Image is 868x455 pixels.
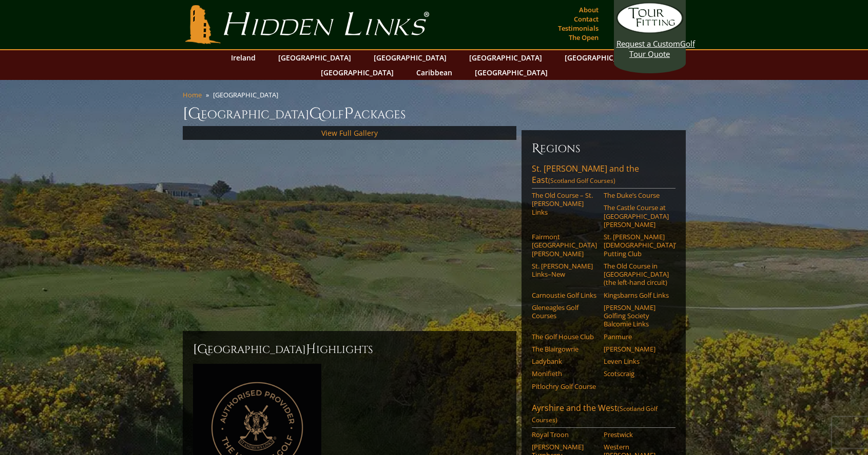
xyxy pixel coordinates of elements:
[616,3,683,59] a: Request a CustomGolf Tour Quote
[571,12,601,26] a: Contact
[316,65,399,80] a: [GEOGRAPHIC_DATA]
[226,50,261,65] a: Ireland
[604,262,669,287] a: The Old Course in [GEOGRAPHIC_DATA] (the left-hand circuit)
[183,104,686,124] h1: [GEOGRAPHIC_DATA] olf ackages
[532,404,658,424] span: (Scotland Golf Courses)
[532,402,676,428] a: Ayrshire and the West(Scotland Golf Courses)
[532,333,597,341] a: The Golf House Club
[604,430,669,439] a: Prestwick
[532,430,597,439] a: Royal Troon
[604,233,669,258] a: St. [PERSON_NAME] [DEMOGRAPHIC_DATA]’ Putting Club
[306,341,316,358] span: H
[604,333,669,341] a: Panmure
[532,345,597,353] a: The Blairgowrie
[470,65,553,80] a: [GEOGRAPHIC_DATA]
[532,140,676,157] h6: Regions
[532,191,597,216] a: The Old Course – St. [PERSON_NAME] Links
[560,50,643,65] a: [GEOGRAPHIC_DATA]
[532,233,597,258] a: Fairmont [GEOGRAPHIC_DATA][PERSON_NAME]
[532,262,597,279] a: St. [PERSON_NAME] Links–New
[532,291,597,299] a: Carnoustie Golf Links
[411,65,457,80] a: Caribbean
[566,30,601,45] a: The Open
[369,50,452,65] a: [GEOGRAPHIC_DATA]
[604,291,669,299] a: Kingsbarns Golf Links
[532,382,597,390] a: Pitlochry Golf Course
[532,163,676,189] a: St. [PERSON_NAME] and the East(Scotland Golf Courses)
[532,357,597,365] a: Ladybank
[321,128,378,138] a: View Full Gallery
[193,341,506,358] h2: [GEOGRAPHIC_DATA] ighlights
[576,3,601,17] a: About
[616,38,680,49] span: Request a Custom
[213,90,282,99] li: [GEOGRAPHIC_DATA]
[604,191,669,199] a: The Duke’s Course
[532,303,597,320] a: Gleneagles Golf Courses
[604,357,669,365] a: Leven Links
[604,345,669,353] a: [PERSON_NAME]
[604,369,669,378] a: Scotscraig
[344,104,354,124] span: P
[273,50,356,65] a: [GEOGRAPHIC_DATA]
[464,50,547,65] a: [GEOGRAPHIC_DATA]
[309,104,322,124] span: G
[532,369,597,378] a: Monifieth
[604,203,669,229] a: The Castle Course at [GEOGRAPHIC_DATA][PERSON_NAME]
[555,21,601,35] a: Testimonials
[604,303,669,328] a: [PERSON_NAME] Golfing Society Balcomie Links
[183,90,202,99] a: Home
[548,176,615,185] span: (Scotland Golf Courses)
